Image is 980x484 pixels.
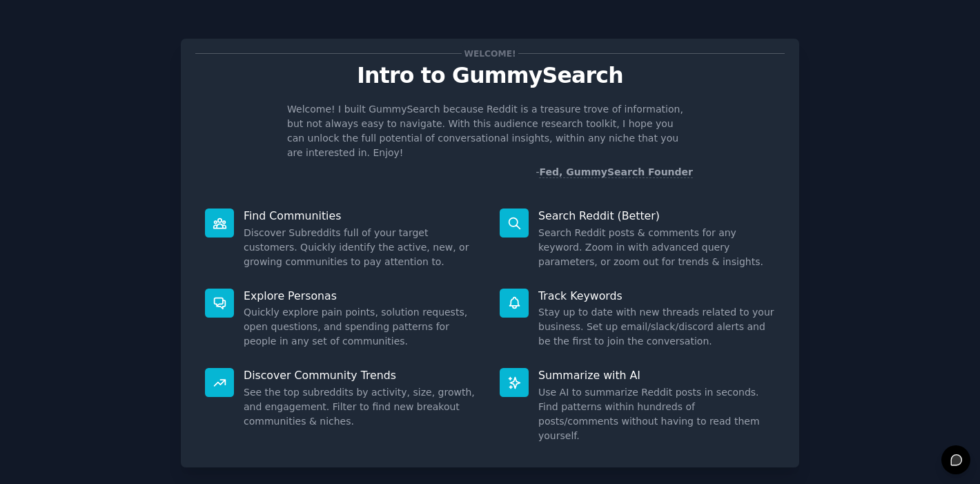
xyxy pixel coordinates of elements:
[287,102,693,160] p: Welcome! I built GummySearch because Reddit is a treasure trove of information, but not always ea...
[195,64,785,88] p: Intro to GummySearch
[538,385,775,443] dd: Use AI to summarize Reddit posts in seconds. Find patterns within hundreds of posts/comments with...
[244,368,480,383] p: Discover Community Trends
[244,305,480,349] dd: Quickly explore pain points, solution requests, open questions, and spending patterns for people ...
[244,226,480,269] dd: Discover Subreddits full of your target customers. Quickly identify the active, new, or growing c...
[538,368,775,383] p: Summarize with AI
[539,166,693,178] a: Fed, GummySearch Founder
[244,289,480,303] p: Explore Personas
[462,46,518,61] span: Welcome!
[538,305,775,349] dd: Stay up to date with new threads related to your business. Set up email/slack/discord alerts and ...
[538,226,775,269] dd: Search Reddit posts & comments for any keyword. Zoom in with advanced query parameters, or zoom o...
[536,165,693,180] div: -
[538,209,775,223] p: Search Reddit (Better)
[244,385,480,429] dd: See the top subreddits by activity, size, growth, and engagement. Filter to find new breakout com...
[538,289,775,303] p: Track Keywords
[244,209,480,223] p: Find Communities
